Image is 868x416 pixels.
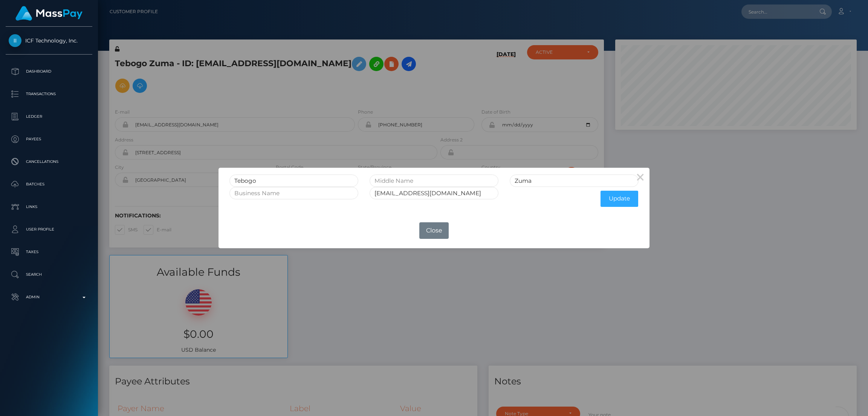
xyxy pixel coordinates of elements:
p: Batches [9,179,89,190]
img: MassPay Logo [15,6,83,21]
button: Update [601,191,638,207]
p: Search [9,269,89,280]
p: Links [9,201,89,213]
p: Dashboard [9,66,89,77]
input: First Name [229,175,358,187]
button: Close [419,222,449,239]
p: Payees [9,134,89,145]
p: Taxes [9,246,89,258]
p: Cancellations [9,156,89,167]
img: ICF Technology, Inc. [9,34,21,47]
p: Ledger [9,111,89,122]
input: Last Name [510,175,639,187]
input: Internal User Id [370,187,498,199]
p: Admin [9,292,89,303]
p: Transactions [9,88,89,100]
button: Close this dialog [631,168,649,186]
span: ICF Technology, Inc. [6,37,92,44]
p: User Profile [9,224,89,235]
input: Business Name [229,187,358,199]
input: Middle Name [370,175,498,187]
